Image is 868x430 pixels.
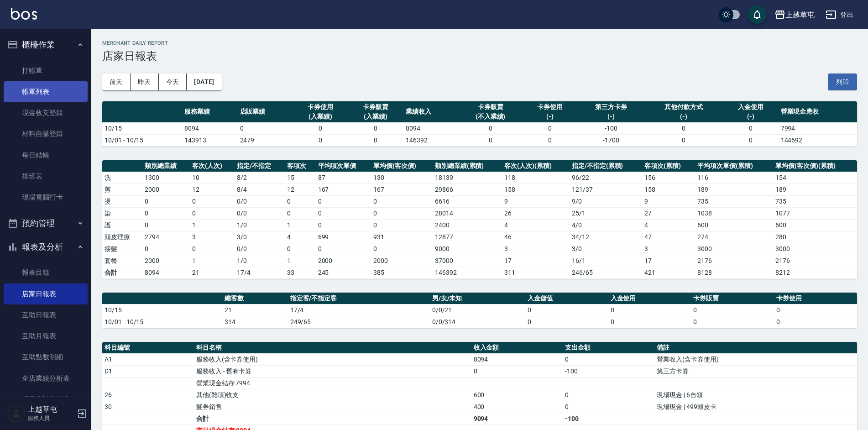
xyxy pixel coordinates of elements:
[433,207,502,219] td: 28014
[695,172,773,184] td: 116
[288,304,430,316] td: 17/4
[285,243,315,255] td: 0
[102,122,182,134] td: 10/15
[194,365,471,377] td: 服務收入 - 舊有卡券
[471,353,563,365] td: 8094
[102,353,194,365] td: A1
[461,112,520,121] div: (不入業績)
[4,235,88,259] button: 報表及分析
[654,342,857,354] th: 備註
[235,207,285,219] td: 0 / 0
[403,134,459,146] td: 146392
[773,207,857,219] td: 1077
[642,219,695,231] td: 4
[723,134,778,146] td: 0
[102,401,194,413] td: 30
[102,172,142,184] td: 洗
[285,267,315,278] td: 33
[348,122,403,134] td: 0
[654,365,857,377] td: 第三方卡券
[433,231,502,243] td: 12877
[570,231,642,243] td: 34 / 12
[238,122,293,134] td: 0
[403,122,459,134] td: 8094
[642,207,695,219] td: 27
[371,267,433,278] td: 385
[4,346,88,367] a: 互助點數明細
[695,219,773,231] td: 600
[570,219,642,231] td: 4 / 0
[502,207,569,219] td: 26
[563,342,654,354] th: 支出金額
[285,195,315,207] td: 0
[102,365,194,377] td: D1
[7,404,26,423] img: Person
[142,207,190,219] td: 0
[348,134,403,146] td: 0
[773,160,857,172] th: 單均價(客次價)(累積)
[433,184,502,195] td: 29866
[102,243,142,255] td: 接髮
[502,219,569,231] td: 4
[316,184,371,195] td: 167
[4,283,88,304] a: 店家日報表
[350,112,401,121] div: (入業績)
[285,172,315,184] td: 15
[433,243,502,255] td: 9000
[295,112,346,121] div: (入業績)
[773,195,857,207] td: 735
[563,365,654,377] td: -100
[4,187,88,208] a: 現場電腦打卡
[235,160,285,172] th: 指定/不指定
[194,342,471,354] th: 科目名稱
[502,267,569,278] td: 311
[102,207,142,219] td: 染
[608,293,691,304] th: 入金使用
[524,102,575,112] div: 卡券使用
[102,342,194,354] th: 科目編號
[773,267,857,278] td: 8212
[4,262,88,283] a: 報表目錄
[563,389,654,401] td: 0
[570,207,642,219] td: 25 / 1
[433,267,502,278] td: 146392
[577,134,644,146] td: -1700
[288,316,430,328] td: 249/65
[222,304,288,316] td: 21
[502,231,569,243] td: 46
[774,293,857,304] th: 卡券使用
[316,172,371,184] td: 87
[142,255,190,267] td: 2000
[190,160,235,172] th: 客次(人次)
[190,243,235,255] td: 0
[502,195,569,207] td: 9
[293,134,348,146] td: 0
[142,267,190,278] td: 8094
[430,293,525,304] th: 男/女/未知
[695,195,773,207] td: 735
[11,8,37,20] img: Logo
[102,40,857,46] h2: Merchant Daily Report
[502,243,569,255] td: 3
[580,112,642,121] div: (-)
[691,293,774,304] th: 卡券販賣
[773,231,857,243] td: 280
[502,160,569,172] th: 客次(人次)(累積)
[642,195,695,207] td: 9
[570,255,642,267] td: 16 / 1
[608,304,691,316] td: 0
[4,304,88,325] a: 互助日報表
[828,73,857,90] button: 列印
[350,102,401,112] div: 卡券販賣
[695,255,773,267] td: 2176
[522,122,577,134] td: 0
[371,243,433,255] td: 0
[102,255,142,267] td: 套餐
[644,134,723,146] td: 0
[316,231,371,243] td: 699
[102,134,182,146] td: 10/01 - 10/15
[102,101,857,147] table: a dense table
[647,112,721,121] div: (-)
[28,414,74,422] p: 服務人員
[316,267,371,278] td: 245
